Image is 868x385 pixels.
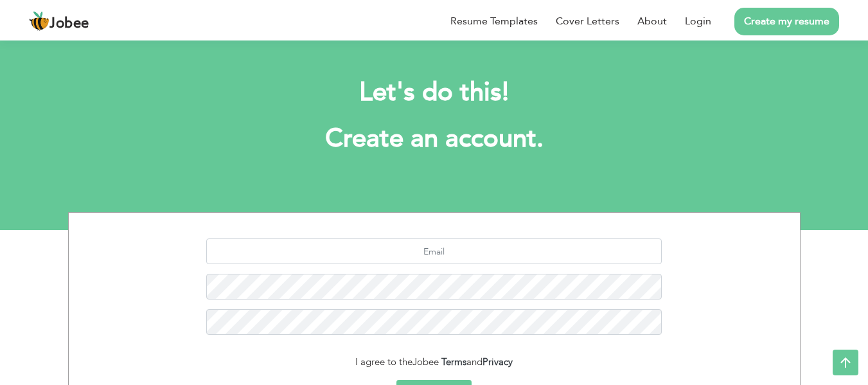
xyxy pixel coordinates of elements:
a: Login [685,13,711,29]
h1: Create an account. [87,122,781,156]
a: Jobee [29,11,89,31]
span: Jobee [412,355,439,368]
a: Cover Letters [556,13,619,29]
h2: Let's do this! [87,76,781,109]
img: jobee.io [29,11,49,31]
a: Privacy [483,355,513,368]
div: I agree to the and [78,355,790,370]
input: Email [206,238,662,264]
a: About [637,13,667,29]
span: Jobee [49,17,89,31]
a: Terms [441,355,466,368]
a: Resume Templates [450,13,538,29]
a: Create my resume [734,8,839,35]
